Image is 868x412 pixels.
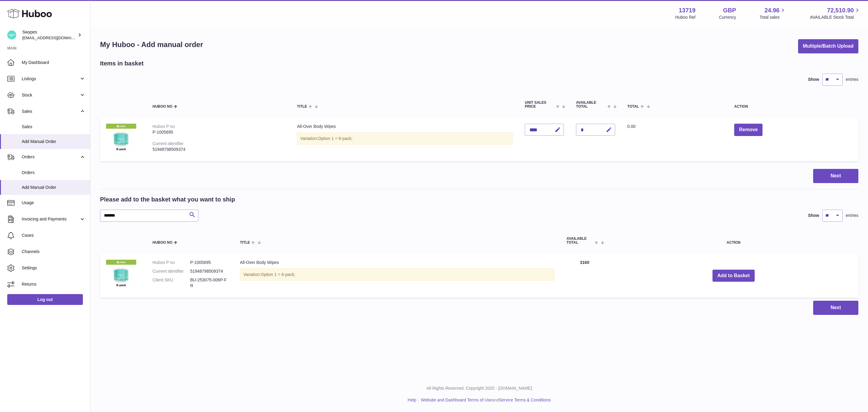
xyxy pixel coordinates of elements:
[846,213,858,218] span: entries
[813,301,858,315] button: Next
[408,398,417,402] a: Help
[240,268,555,281] div: Variation:
[712,270,755,282] button: Add to Basket
[153,268,190,274] dt: Current identifier
[810,6,861,20] a: 72,510.90 AVAILABLE Stock Total
[190,268,228,274] dd: 51948798509374
[153,260,190,265] dt: Huboo P no
[153,129,285,135] div: P-1005695
[627,105,639,109] span: Total
[22,92,79,98] span: Stock
[190,277,228,289] dd: BU-253075-006P-FR
[679,6,696,14] strong: 13719
[22,76,79,82] span: Listings
[22,109,79,114] span: Sales
[561,254,609,298] td: 3160
[22,265,86,271] span: Settings
[627,124,635,129] span: 0.00
[609,231,858,251] th: Action
[22,281,86,287] span: Returns
[22,185,86,190] span: Add Manual Order
[153,124,175,129] div: Huboo P no
[576,101,606,109] span: AVAILABLE Total
[22,35,89,40] span: [EMAIL_ADDRESS][DOMAIN_NAME]
[7,294,83,305] a: Log out
[190,260,228,265] dd: P-1005695
[22,29,77,41] div: Swypes
[100,40,203,49] h1: My Huboo - Add manual order
[567,237,593,245] span: AVAILABLE Total
[22,216,79,222] span: Invoicing and Payments
[100,59,144,68] h2: Items in basket
[318,136,353,141] span: Option 1 = 6-pack;
[153,241,172,245] span: Huboo no
[22,200,86,206] span: Usage
[153,141,184,146] div: Current identifier
[291,118,519,161] td: All-Over Body Wipes
[808,213,819,218] label: Show
[723,6,736,14] strong: GBP
[22,233,86,238] span: Cases
[675,14,696,20] div: Huboo Ref
[234,254,561,298] td: All-Over Body Wipes
[499,398,551,402] a: Service Terms & Conditions
[22,154,79,160] span: Orders
[261,272,295,277] span: Option 1 = 6-pack;
[810,14,861,20] span: AVAILABLE Stock Total
[95,385,863,391] p: All Rights Reserved. Copyright 2025 - [DOMAIN_NAME]
[100,195,235,204] h2: Please add to the basket what you want to ship
[759,6,786,20] a: 24.96 Total sales
[22,60,86,65] span: My Dashboard
[719,14,736,20] div: Currency
[153,105,172,109] span: Huboo no
[764,6,779,14] span: 24.96
[734,124,763,136] button: Remove
[106,124,136,154] img: All-Over Body Wipes
[525,101,555,109] span: Unit Sales Price
[240,241,250,245] span: Title
[297,105,307,109] span: Title
[827,6,854,14] span: 72,510.90
[22,249,86,255] span: Channels
[421,398,492,402] a: Website and Dashboard Terms of Use
[846,77,858,82] span: entries
[297,132,513,145] div: Variation:
[808,77,819,82] label: Show
[22,139,86,144] span: Add Manual Order
[419,397,551,403] li: and
[813,169,858,183] button: Next
[106,260,136,290] img: All-Over Body Wipes
[734,105,852,109] div: Action
[798,39,858,53] button: Multiple/Batch Upload
[153,147,285,152] div: 51948798509374
[7,30,16,40] img: internalAdmin-13719@internal.huboo.com
[22,124,86,130] span: Sales
[759,14,786,20] span: Total sales
[22,170,86,176] span: Orders
[153,277,190,289] dt: Client SKU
